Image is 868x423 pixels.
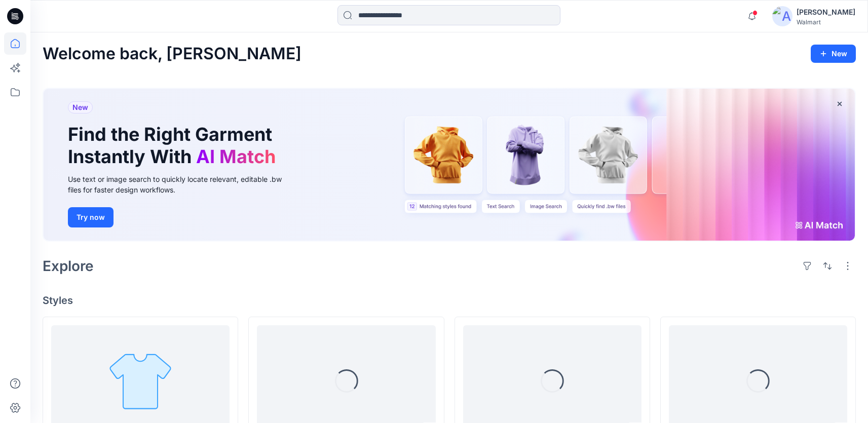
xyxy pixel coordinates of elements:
button: New [811,45,856,63]
h2: Welcome back, [PERSON_NAME] [43,45,301,63]
div: Use text or image search to quickly locate relevant, editable .bw files for faster design workflows. [68,174,296,195]
h2: Explore [43,258,94,274]
span: New [72,101,88,113]
button: Try now [68,207,114,227]
span: AI Match [196,145,276,168]
img: avatar [772,6,792,26]
h1: Find the Right Garment Instantly With [68,124,281,167]
div: Walmart [797,18,855,26]
h4: Styles [43,294,856,306]
div: [PERSON_NAME] [797,6,855,18]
